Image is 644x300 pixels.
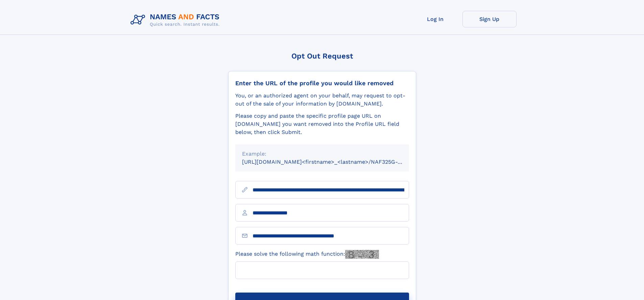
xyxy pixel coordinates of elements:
[242,159,422,165] small: [URL][DOMAIN_NAME]<firstname>_<lastname>/NAF325G-xxxxxxxx
[228,52,416,60] div: Opt Out Request
[235,79,409,87] div: Enter the URL of the profile you would like removed
[242,150,402,158] div: Example:
[235,92,409,108] div: You, or an authorized agent on your behalf, may request to opt-out of the sale of your informatio...
[462,11,517,27] a: Sign Up
[235,112,409,136] div: Please copy and paste the specific profile page URL on [DOMAIN_NAME] you want removed into the Pr...
[128,11,225,29] img: Logo Names and Facts
[408,11,462,27] a: Log In
[235,250,379,259] label: Please solve the following math function:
